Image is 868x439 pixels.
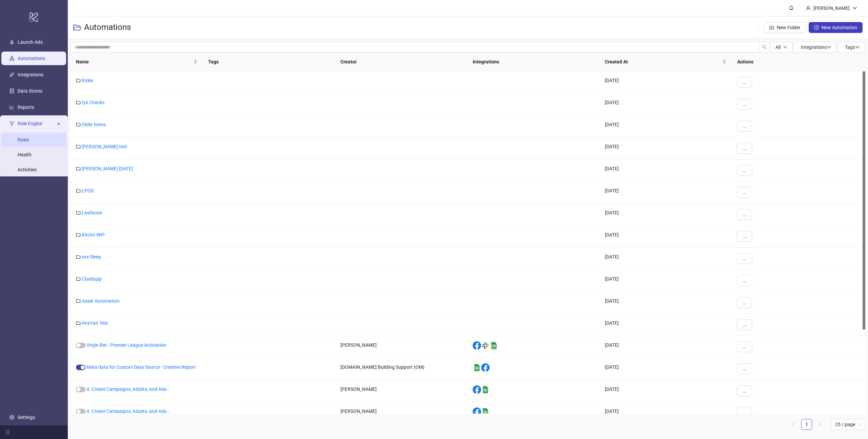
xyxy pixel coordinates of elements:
button: ... [737,253,752,264]
a: AnyVan Test [82,320,108,326]
span: ... [743,300,747,305]
a: Meta data for Custom Data Source - Creative Report [86,364,196,370]
th: Actions [732,53,865,71]
span: ... [743,256,747,261]
span: folder [76,166,81,171]
span: ... [743,234,747,239]
span: ... [743,190,747,195]
span: Tags [845,44,860,50]
th: Name [71,53,203,71]
div: [PERSON_NAME] [335,402,467,424]
button: ... [737,297,752,308]
span: ... [743,146,747,151]
a: Older Items [82,122,106,127]
button: Alldown [770,42,793,53]
button: ... [737,275,752,286]
span: Rule Engine [18,117,55,130]
div: [PERSON_NAME] [811,4,852,12]
button: ... [737,77,752,88]
a: Launch Ads [18,39,43,45]
span: right [818,422,822,426]
a: 1 [802,419,812,430]
div: [DATE] [599,270,732,292]
a: Automations [18,56,45,61]
span: 25 / page [835,419,861,430]
h3: Automations [84,22,131,33]
span: folder-add [769,25,774,30]
div: [DATE] [599,292,732,314]
span: folder [76,299,81,303]
button: New Automation [809,22,863,33]
span: Integrations [801,44,831,50]
span: ... [743,366,747,371]
a: Cluedupp [82,276,102,282]
a: [PERSON_NAME] [DATE] [82,166,133,171]
span: folder-open [73,23,81,32]
a: [PERSON_NAME] test [82,144,127,149]
span: bell [789,5,794,10]
button: ... [737,407,752,418]
li: 1 [801,419,812,430]
button: ... [737,363,752,374]
div: Page Size [831,419,865,430]
span: folder [76,100,81,105]
button: ... [737,99,752,110]
span: search [762,45,767,50]
a: LPOD [82,188,94,193]
span: folder [76,276,81,281]
span: New Automation [822,25,857,30]
div: [DATE] [599,71,732,93]
div: [DATE] [599,358,732,380]
div: [DATE] [599,314,732,336]
span: ... [743,388,747,394]
div: [DATE] [599,248,732,270]
button: Tagsdown [837,42,865,53]
span: plus-circle [814,25,819,30]
span: down [855,45,860,50]
div: [DATE] [599,402,732,424]
button: New Folder [764,22,806,33]
div: [DATE] [599,226,732,248]
span: ... [743,123,747,129]
span: menu-fold [5,430,10,435]
span: folder [76,78,81,83]
th: Creator [335,53,467,71]
span: down [852,6,857,11]
button: left [788,419,798,430]
div: [DATE] [599,336,732,358]
button: ... [737,341,752,352]
span: folder [76,254,81,259]
span: fork [9,121,14,126]
span: folder [76,144,81,149]
span: ... [743,344,747,349]
button: ... [737,385,752,396]
span: Created At [605,58,721,65]
li: Next Page [815,419,826,430]
span: left [791,422,795,426]
a: Data Stores [18,88,42,94]
span: folder [76,321,81,325]
a: Integrations [18,72,43,77]
div: [DATE] [599,182,732,204]
span: ... [743,212,747,217]
div: [DATE] [599,115,732,137]
a: LiveScore [82,210,102,215]
button: ... [737,209,752,220]
div: [DOMAIN_NAME] Building Support (OM) [335,358,467,380]
span: folder [76,188,81,193]
a: Asset Automation [82,298,120,304]
span: folder [76,122,81,127]
span: All [775,44,781,50]
a: Rules [18,137,29,142]
button: ... [737,231,752,242]
button: Integrationsdown [793,42,837,53]
span: Name [76,58,192,65]
div: [PERSON_NAME] [335,380,467,402]
a: QA Checks [82,100,104,105]
span: down [827,45,831,50]
a: Health [18,152,32,157]
a: Rules [82,78,93,83]
span: New Folder [777,25,801,30]
div: [DATE] [599,159,732,182]
span: ... [743,322,747,327]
